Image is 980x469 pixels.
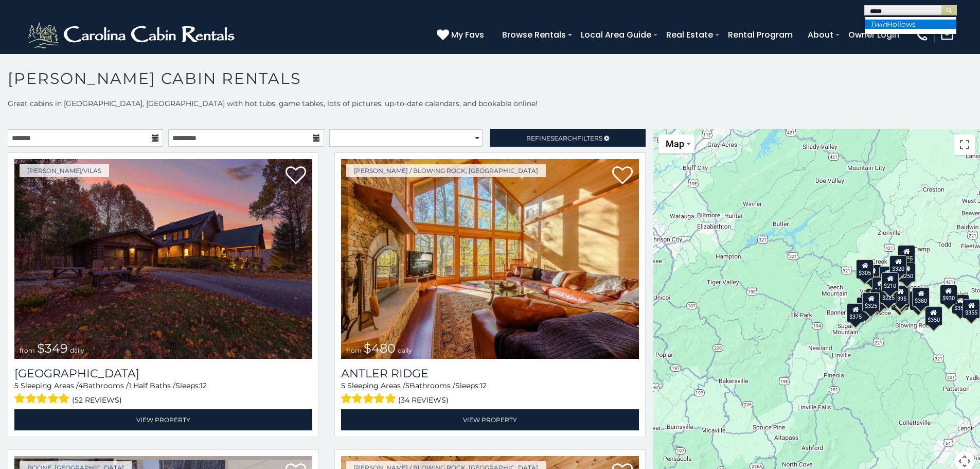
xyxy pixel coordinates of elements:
div: $395 [870,288,888,308]
a: [PERSON_NAME]/Vilas [20,164,109,177]
span: Map [666,138,684,149]
span: 5 [341,381,345,390]
div: $330 [857,297,875,317]
span: $349 [37,341,68,356]
img: mail-regular-white.png [940,28,954,42]
a: [PERSON_NAME] / Blowing Rock, [GEOGRAPHIC_DATA] [346,164,546,177]
a: RefineSearchFilters [490,129,645,147]
div: Sleeping Areas / Bathrooms / Sleeps: [14,380,312,407]
div: $410 [872,277,889,297]
span: My Favs [451,28,484,41]
div: $525 [898,245,916,264]
div: $320 [890,255,907,274]
span: 12 [480,381,487,390]
a: View Property [341,409,639,430]
span: daily [398,346,412,354]
button: Toggle fullscreen view [954,134,975,155]
span: (52 reviews) [72,393,122,407]
div: $395 [892,285,910,304]
div: Sleeping Areas / Bathrooms / Sleeps: [341,380,639,407]
a: Antler Ridge [341,367,639,380]
span: (34 reviews) [398,393,449,407]
img: Diamond Creek Lodge [14,159,312,359]
div: $315 [891,290,908,310]
div: $355 [952,294,969,314]
a: Browse Rentals [497,26,571,44]
div: $675 [893,287,911,307]
a: Local Area Guide [576,26,656,44]
span: 5 [14,381,19,390]
div: $350 [925,306,942,325]
div: $930 [940,284,957,304]
div: $565 [879,266,897,286]
span: Search [550,134,577,142]
div: $325 [863,292,880,311]
span: from [20,346,35,354]
em: Twin [870,20,887,29]
button: Change map style [658,134,694,153]
h3: Diamond Creek Lodge [14,367,312,380]
span: $480 [364,341,396,356]
div: $375 [847,303,865,323]
img: Antler Ridge [341,159,639,359]
a: Diamond Creek Lodge from $349 daily [14,159,312,359]
a: Add to favorites [286,165,306,187]
li: Hollows [865,20,956,29]
a: About [803,26,839,44]
a: My Favs [437,28,487,42]
div: $695 [910,290,928,310]
span: from [346,346,362,354]
span: daily [70,346,84,354]
span: 5 [405,381,409,390]
a: [GEOGRAPHIC_DATA] [14,367,312,380]
a: Antler Ridge from $480 daily [341,159,639,359]
div: $305 [857,259,874,279]
div: $210 [882,272,899,291]
a: View Property [14,409,312,430]
span: 4 [78,381,83,390]
div: $380 [912,287,930,306]
span: 12 [200,381,207,390]
a: Real Estate [661,26,718,44]
div: $250 [899,263,916,282]
span: Refine Filters [526,134,602,142]
a: Owner Login [843,26,904,44]
span: 1 Half Baths / [129,381,175,390]
img: phone-regular-white.png [915,28,929,42]
a: Rental Program [723,26,798,44]
img: White-1-2.png [26,20,239,50]
a: Add to favorites [612,165,633,187]
div: $225 [880,284,898,304]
